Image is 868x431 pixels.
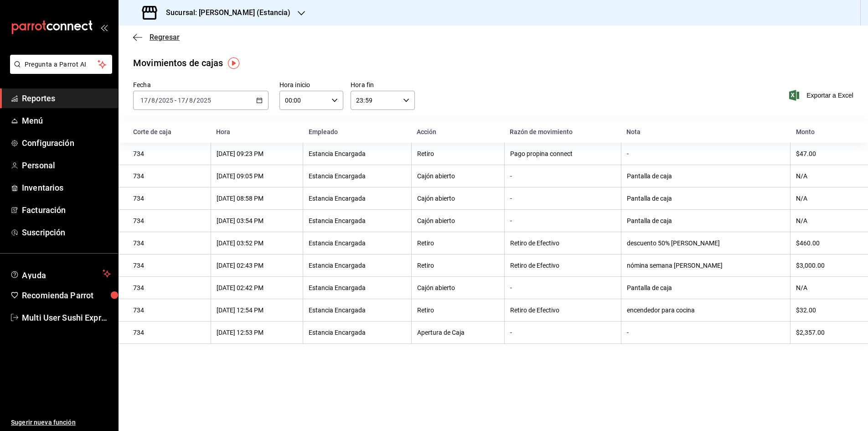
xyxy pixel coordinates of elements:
[796,262,853,269] div: $3,000.00
[133,195,205,202] div: 734
[133,306,205,314] div: 734
[22,182,111,194] span: Inventarios
[150,33,180,42] span: Regresar
[796,239,853,247] div: $460.00
[627,172,785,180] div: Pantalla de caja
[796,217,853,224] div: N/A
[303,121,411,143] th: Empleado
[309,262,405,269] div: Estancia Encargada
[217,150,297,157] div: [DATE] 09:23 PM
[309,172,405,180] div: Estancia Encargada
[417,306,499,314] div: Retiro
[25,60,98,69] span: Pregunta a Parrot AI
[627,217,785,224] div: Pantalla de caja
[217,284,297,291] div: [DATE] 02:42 PM
[155,97,158,104] span: /
[504,121,621,143] th: Razón de movimiento
[510,329,615,336] div: -
[796,172,853,180] div: N/A
[186,97,188,104] span: /
[217,195,297,202] div: [DATE] 08:58 PM
[627,284,785,291] div: Pantalla de caja
[133,82,269,88] label: Fecha
[11,418,111,427] span: Sugerir nueva función
[22,312,111,324] span: Multi User Sushi Express
[133,262,205,269] div: 734
[309,195,405,202] div: Estancia Encargada
[796,329,853,336] div: $2,357.00
[309,150,405,157] div: Estancia Encargada
[796,284,853,291] div: N/A
[417,150,499,157] div: Retiro
[177,97,186,104] input: --
[279,82,343,88] label: Hora inicio
[510,172,615,180] div: -
[217,329,297,336] div: [DATE] 12:53 PM
[217,172,297,180] div: [DATE] 09:05 PM
[228,57,239,69] img: Tooltip marker
[510,150,615,157] div: Pago propina connect
[133,217,205,224] div: 734
[10,55,112,74] button: Pregunta a Parrot AI
[217,306,297,314] div: [DATE] 12:54 PM
[627,239,785,247] div: descuento 50% [PERSON_NAME]
[309,239,405,247] div: Estancia Encargada
[119,121,211,143] th: Corte de caja
[133,239,205,247] div: 734
[351,82,414,88] label: Hora fin
[22,137,111,149] span: Configuración
[417,329,499,336] div: Apertura de Caja
[22,204,111,216] span: Facturación
[133,172,205,180] div: 734
[417,195,499,202] div: Cajón abierto
[627,262,785,269] div: nómina semana [PERSON_NAME]
[22,92,111,104] span: Reportes
[193,97,196,104] span: /
[133,56,223,70] div: Movimientos de cajas
[417,284,499,291] div: Cajón abierto
[796,195,853,202] div: N/A
[133,33,180,42] button: Regresar
[627,329,785,336] div: -
[140,97,148,104] input: --
[196,97,212,104] input: ----
[309,329,405,336] div: Estancia Encargada
[175,97,176,104] span: -
[627,150,785,157] div: -
[217,217,297,224] div: [DATE] 03:54 PM
[133,150,205,157] div: 734
[510,239,615,247] div: Retiro de Efectivo
[6,66,112,76] a: Pregunta a Parrot AI
[158,97,174,104] input: ----
[22,114,111,127] span: Menú
[133,284,205,291] div: 734
[22,226,111,239] span: Suscripción
[417,239,499,247] div: Retiro
[133,329,205,336] div: 734
[796,306,853,314] div: $32.00
[627,306,785,314] div: encendedor para cocina
[100,24,108,31] button: open_drawer_menu
[790,121,868,143] th: Monto
[189,97,193,104] input: --
[510,262,615,269] div: Retiro de Efectivo
[510,217,615,224] div: -
[417,172,499,180] div: Cajón abierto
[417,262,499,269] div: Retiro
[309,217,405,224] div: Estancia Encargada
[309,306,405,314] div: Estancia Encargada
[621,121,790,143] th: Nota
[309,284,405,291] div: Estancia Encargada
[217,239,297,247] div: [DATE] 03:52 PM
[411,121,504,143] th: Acción
[148,97,151,104] span: /
[211,121,303,143] th: Hora
[796,150,853,157] div: $47.00
[22,159,111,171] span: Personal
[627,195,785,202] div: Pantalla de caja
[22,289,111,301] span: Recomienda Parrot
[159,7,290,18] h3: Sucursal: [PERSON_NAME] (Estancia)
[791,90,853,101] button: Exportar a Excel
